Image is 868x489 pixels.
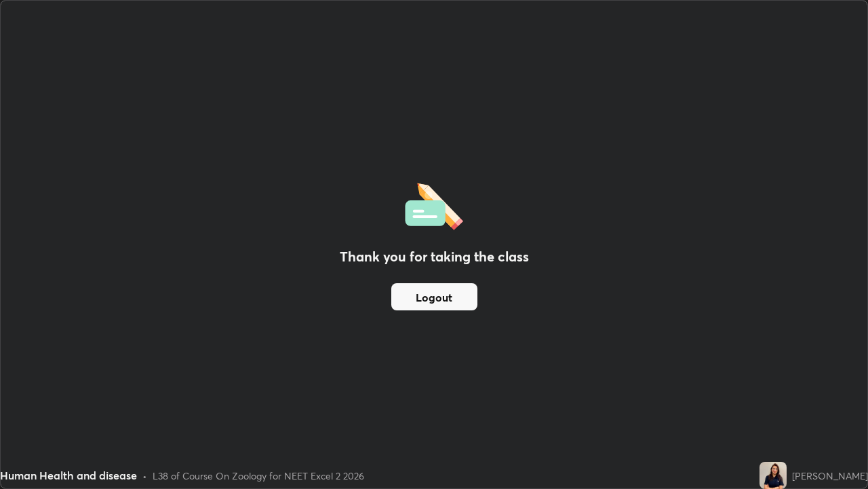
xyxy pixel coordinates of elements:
img: offlineFeedback.1438e8b3.svg [405,179,463,230]
h2: Thank you for taking the class [340,247,529,267]
img: 4633155fa3c54737ab0a61ccb5f4d88b.jpg [759,462,787,489]
div: L38 of Course On Zoology for NEET Excel 2 2026 [153,469,364,483]
div: • [142,469,147,483]
div: [PERSON_NAME] [792,469,868,483]
button: Logout [391,283,477,310]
